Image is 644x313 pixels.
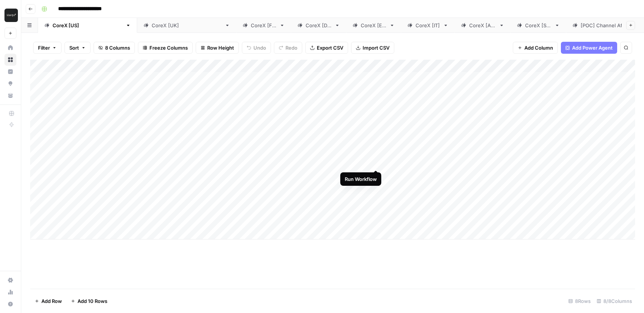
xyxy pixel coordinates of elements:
[363,44,389,51] span: Import CSV
[361,22,386,29] div: CoreX [ES]
[236,18,291,33] a: CoreX [FR]
[4,54,16,66] a: Browse
[306,22,332,29] div: CoreX [DE]
[351,42,394,54] button: Import CSV
[511,18,566,33] a: CoreX [SG]
[525,22,552,29] div: CoreX [SG]
[4,9,18,22] img: Klaviyo Logo
[251,22,277,29] div: CoreX [FR]
[4,66,16,78] a: Insights
[274,42,302,54] button: Redo
[242,42,271,54] button: Undo
[565,295,594,307] div: 8 Rows
[401,18,455,33] a: CoreX [IT]
[4,298,16,310] button: Help + Support
[149,44,188,51] span: Freeze Columns
[4,90,16,101] a: Your Data
[317,44,343,51] span: Export CSV
[53,22,123,29] div: CoreX [[GEOGRAPHIC_DATA]]
[291,18,346,33] a: CoreX [DE]
[594,295,635,307] div: 8/8 Columns
[30,295,66,307] button: Add Row
[253,44,266,51] span: Undo
[38,18,137,33] a: CoreX [[GEOGRAPHIC_DATA]]
[513,42,558,54] button: Add Column
[4,286,16,298] a: Usage
[33,42,61,54] button: Filter
[346,18,401,33] a: CoreX [ES]
[455,18,511,33] a: CoreX [AU]
[152,22,222,29] div: CoreX [[GEOGRAPHIC_DATA]]
[305,42,348,54] button: Export CSV
[561,42,617,54] button: Add Power Agent
[4,274,16,286] a: Settings
[69,44,79,51] span: Sort
[207,44,234,51] span: Row Height
[41,297,62,305] span: Add Row
[345,175,377,183] div: Run Workflow
[138,42,193,54] button: Freeze Columns
[196,42,239,54] button: Row Height
[4,78,16,90] a: Opportunities
[285,44,297,51] span: Redo
[137,18,236,33] a: CoreX [[GEOGRAPHIC_DATA]]
[524,44,553,51] span: Add Column
[469,22,496,29] div: CoreX [AU]
[94,42,135,54] button: 8 Columns
[572,44,613,51] span: Add Power Agent
[4,42,16,54] a: Home
[38,44,50,51] span: Filter
[105,44,130,51] span: 8 Columns
[66,295,112,307] button: Add 10 Rows
[64,42,91,54] button: Sort
[4,6,16,25] button: Workspace: Klaviyo
[416,22,440,29] div: CoreX [IT]
[78,297,107,305] span: Add 10 Rows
